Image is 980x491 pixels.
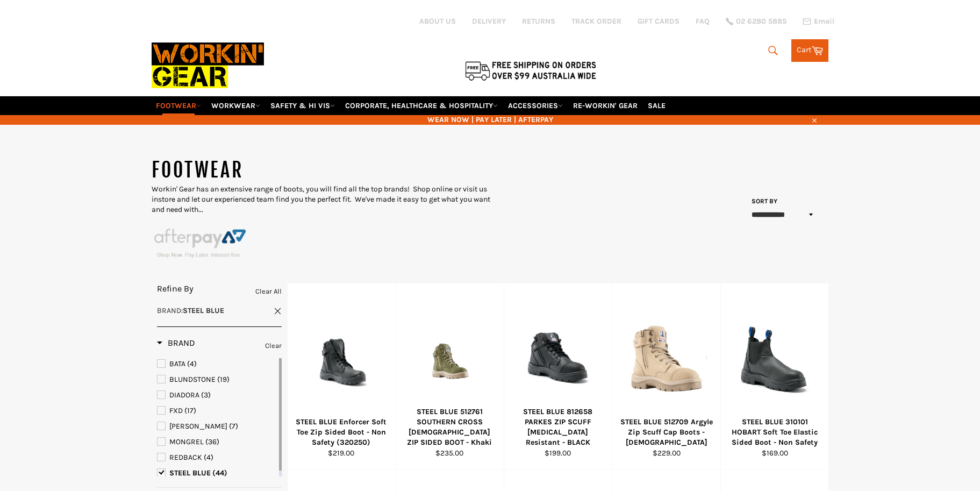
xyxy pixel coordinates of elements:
[463,59,598,82] img: Flat $9.95 shipping Australia wide
[169,406,183,415] span: FXD
[472,16,506,26] a: DELIVERY
[183,306,224,315] strong: STEEL BLUE
[157,338,195,348] span: Brand
[212,468,227,478] span: (44)
[207,96,264,115] a: WORKWEAR
[157,389,277,401] a: DIADORA
[266,96,339,115] a: SAFETY & HI VIS
[169,422,227,431] span: [PERSON_NAME]
[643,96,670,115] a: SALE
[157,358,277,370] a: BATA
[294,417,389,448] div: STEEL BLUE Enforcer Soft Toe Zip Sided Boot - Non Safety (320250)
[727,417,822,448] div: STEEL BLUE 310101 HOBART Soft Toe Elastic Sided Boot - Non Safety
[229,422,238,431] span: (7)
[201,390,211,400] span: (3)
[157,405,277,417] a: FXD
[511,407,605,448] div: STEEL BLUE 812658 PARKES ZIP SCUFF [MEDICAL_DATA] Resistant - BLACK
[152,184,490,215] p: Workin' Gear has an extensive range of boots, you will find all the top brands! Shop online or vi...
[157,467,277,479] a: STEEL BLUE
[265,340,282,352] a: Clear
[152,115,829,125] span: WEAR NOW | PAY LATER | AFTERPAY
[152,157,490,184] h1: FOOTWEAR
[217,375,230,384] span: (19)
[204,453,213,462] span: (4)
[157,436,277,448] a: MONGREL
[157,306,224,315] span: :
[169,359,185,368] span: BATA
[569,96,642,115] a: RE-WORKIN' GEAR
[287,283,396,469] a: STEEL BLUE Enforcer Soft Toe Zip Sided Boot - Non Safety (320250)STEEL BLUE Enforcer Soft Toe Zip...
[720,283,829,469] a: STEEL BLUE 310101 HOBART Soft Toe Elastic Sided Boot - Non SafetySTEEL BLUE 310101 HOBART Soft To...
[157,283,194,294] span: Refine By
[696,16,710,26] a: FAQ
[157,305,282,316] a: Brand:STEEL BLUE
[169,375,216,384] span: BLUNDSTONE
[736,18,786,25] span: 02 6280 5885
[169,437,204,446] span: MONGREL
[157,452,277,464] a: REDBACK
[726,18,786,25] a: 02 6280 5885
[522,16,555,26] a: RETURNS
[152,96,205,115] a: FOOTWEAR
[205,437,219,446] span: (36)
[395,283,504,469] a: STEEL BLUE 512761 SOUTHERN CROSS LADIES ZIP SIDED BOOT - KhakiSTEEL BLUE 512761 SOUTHERN CROSS [D...
[157,421,277,432] a: MACK
[157,374,277,386] a: BLUNDSTONE
[612,283,720,469] a: STEEL BLUE 512709 Argyle Zip Scuff Cap Boots - LadiesSTEEL BLUE 512709 Argyle Zip Scuff Cap Boots...
[803,17,834,26] a: Email
[814,18,834,25] span: Email
[504,283,612,469] a: STEEL BLUE 812658 PARKES ZIP SCUFF Electric Shock Resistant - BLACKSTEEL BLUE 812658 PARKES ZIP S...
[748,197,778,206] label: Sort by
[403,407,497,448] div: STEEL BLUE 512761 SOUTHERN CROSS [DEMOGRAPHIC_DATA] ZIP SIDED BOOT - Khaki
[791,39,828,62] a: Cart
[157,338,195,348] h3: Brand
[169,468,211,478] span: STEEL BLUE
[504,96,567,115] a: ACCESSORIES
[341,96,502,115] a: CORPORATE, HEALTHCARE & HOSPITALITY
[571,16,621,26] a: TRACK ORDER
[255,286,282,297] a: Clear All
[184,406,196,415] span: (17)
[169,390,199,400] span: DIADORA
[638,16,679,26] a: GIFT CARDS
[419,16,456,26] a: ABOUT US
[187,359,197,368] span: (4)
[619,417,714,448] div: STEEL BLUE 512709 Argyle Zip Scuff Cap Boots - [DEMOGRAPHIC_DATA]
[157,306,181,315] span: Brand
[152,35,264,96] img: Workin Gear leaders in Workwear, Safety Boots, PPE, Uniforms. Australia's No.1 in Workwear
[169,453,202,462] span: REDBACK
